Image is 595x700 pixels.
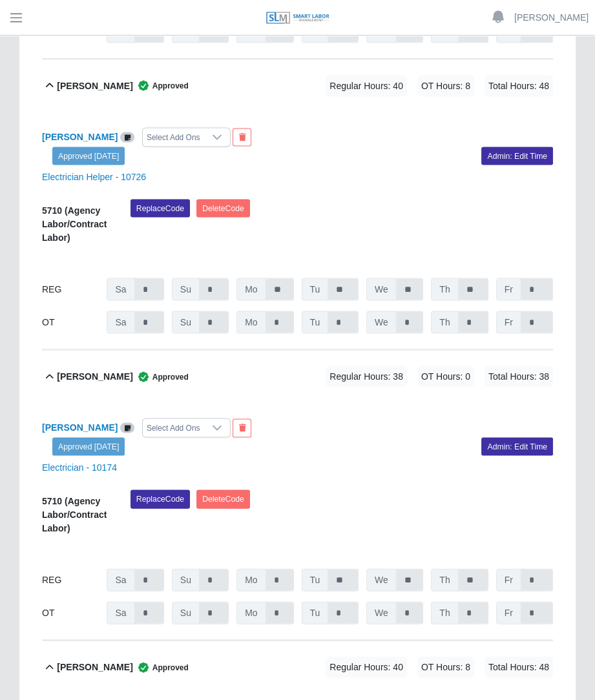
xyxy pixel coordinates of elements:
[233,128,251,146] button: End Worker & Remove from the Timesheet
[133,661,189,674] span: Approved
[42,350,553,402] button: [PERSON_NAME] Approved Regular Hours: 38 OT Hours: 0 Total Hours: 38
[133,79,189,92] span: Approved
[366,278,397,300] span: We
[302,311,329,333] span: Tu
[496,278,521,300] span: Fr
[42,278,99,300] div: REG
[496,568,521,591] span: Fr
[236,568,266,591] span: Mo
[514,11,589,25] a: [PERSON_NAME]
[42,205,107,242] b: 5710 (Agency Labor/Contract Labor)
[266,11,330,25] img: SLM Logo
[196,489,250,508] button: DeleteCode
[120,422,134,432] a: View/Edit Notes
[172,311,200,333] span: Su
[42,601,99,624] div: OT
[417,656,474,677] span: OT Hours: 8
[196,199,250,217] button: DeleteCode
[302,601,329,624] span: Tu
[366,311,397,333] span: We
[431,278,458,300] span: Th
[366,601,397,624] span: We
[326,75,407,96] span: Regular Hours: 40
[485,75,553,96] span: Total Hours: 48
[130,199,190,217] button: ReplaceCode
[133,370,189,383] span: Approved
[431,311,458,333] span: Th
[302,278,329,300] span: Tu
[431,601,458,624] span: Th
[107,311,134,333] span: Sa
[42,59,553,112] button: [PERSON_NAME] Approved Regular Hours: 40 OT Hours: 8 Total Hours: 48
[485,656,553,677] span: Total Hours: 48
[417,75,474,96] span: OT Hours: 8
[107,601,134,624] span: Sa
[57,660,132,674] b: [PERSON_NAME]
[52,147,125,165] a: Approved [DATE]
[57,79,132,92] b: [PERSON_NAME]
[42,462,117,472] a: Electrician - 10174
[233,418,251,437] button: End Worker & Remove from the Timesheet
[172,568,200,591] span: Su
[172,601,200,624] span: Su
[496,601,521,624] span: Fr
[485,365,553,387] span: Total Hours: 38
[143,128,204,146] div: Select Add Ons
[326,365,407,387] span: Regular Hours: 38
[143,418,204,437] div: Select Add Ons
[236,311,266,333] span: Mo
[172,278,200,300] span: Su
[57,369,132,383] b: [PERSON_NAME]
[42,641,553,693] button: [PERSON_NAME] Approved Regular Hours: 40 OT Hours: 8 Total Hours: 48
[326,656,407,677] span: Regular Hours: 40
[107,278,134,300] span: Sa
[42,311,99,333] div: OT
[42,131,118,141] a: [PERSON_NAME]
[130,489,190,508] button: ReplaceCode
[431,568,458,591] span: Th
[417,365,474,387] span: OT Hours: 0
[236,278,266,300] span: Mo
[52,437,125,455] a: Approved [DATE]
[42,171,146,181] a: Electrician Helper - 10726
[120,131,134,141] a: View/Edit Notes
[42,422,118,432] a: [PERSON_NAME]
[481,437,553,455] a: Admin: Edit Time
[107,568,134,591] span: Sa
[236,601,266,624] span: Mo
[496,311,521,333] span: Fr
[42,568,99,591] div: REG
[42,495,107,533] b: 5710 (Agency Labor/Contract Labor)
[302,568,329,591] span: Tu
[366,568,397,591] span: We
[481,147,553,165] a: Admin: Edit Time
